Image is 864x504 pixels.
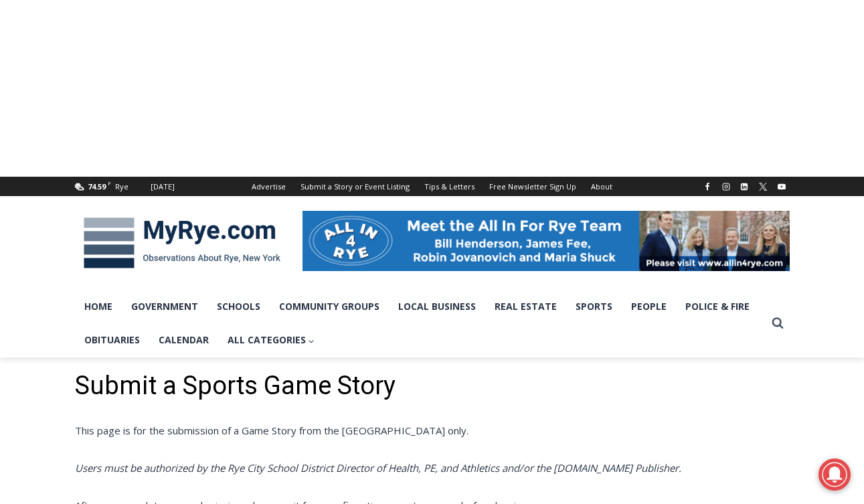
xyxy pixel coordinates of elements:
span: F [108,179,111,187]
a: All Categories [218,323,325,357]
a: Linkedin [736,179,752,195]
span: 74.59 [88,181,106,191]
a: Instagram [718,179,734,195]
a: YouTube [774,179,790,195]
i: Users must be authorized by the Rye City School District Director of Health, PE, and Athletics an... [75,461,681,475]
a: Police & Fire [676,290,759,323]
span: All Categories [228,333,315,347]
a: Real Estate [485,290,566,323]
a: X [755,179,771,195]
h1: Submit a Sports Game Story [75,371,790,402]
a: Government [122,290,207,323]
a: Local Business [389,290,485,323]
a: Obituaries [75,323,149,357]
button: View Search Form [766,311,790,335]
nav: Primary Navigation [75,290,766,357]
a: About [584,177,620,196]
a: Calendar [149,323,218,357]
a: Schools [207,290,270,323]
a: Tips & Letters [417,177,482,196]
a: Advertise [244,177,293,196]
div: Rye [115,181,128,193]
a: Sports [566,290,622,323]
a: People [622,290,676,323]
a: Community Groups [270,290,389,323]
div: [DATE] [151,181,175,193]
nav: Secondary Navigation [244,177,620,196]
img: MyRye.com [75,208,289,278]
a: Submit a Story or Event Listing [293,177,417,196]
a: Facebook [699,179,715,195]
a: Home [75,290,122,323]
a: Free Newsletter Sign Up [482,177,584,196]
img: All in for Rye [303,211,790,271]
p: This page is for the submission of a Game Story from the [GEOGRAPHIC_DATA] only. [75,422,790,438]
